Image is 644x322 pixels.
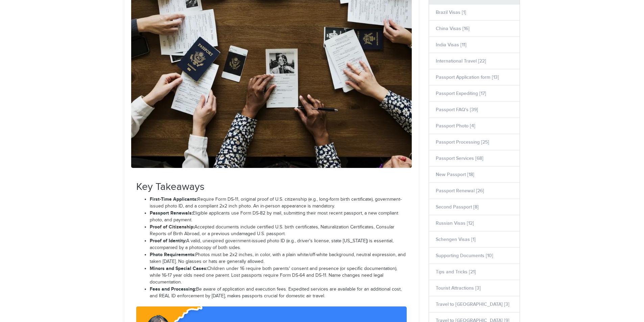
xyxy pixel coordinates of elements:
[436,139,489,145] a: Passport Processing [25]
[436,58,486,64] a: International Travel [22]
[436,285,481,291] a: Tourist Attractions [3]
[436,204,479,210] a: Second Passport [8]
[150,210,193,216] strong: Passport Renewals:
[436,107,478,113] a: Passport FAQ's [39]
[150,266,207,271] strong: Minors and Special Cases:
[150,196,197,202] strong: First-Time Applicants:
[436,301,509,307] a: Travel to [GEOGRAPHIC_DATA] [3]
[136,181,407,193] h2: Key Takeaways
[150,210,407,224] li: Eligible applicants use Form DS-82 by mail, submitting their most recent passport, a new complian...
[150,286,196,292] strong: Fees and Processing:
[150,252,195,257] strong: Photo Requirements:
[436,269,476,275] a: Tips and Tricks [21]
[150,238,407,251] li: A valid, unexpired government-issued photo ID (e.g., driver's license, state [US_STATE]) is essen...
[436,91,486,96] a: Passport Expediting [17]
[436,74,499,80] a: Passport Application form [13]
[436,123,475,129] a: Passport Photo [4]
[436,9,466,15] a: Brazil Visas [1]
[150,238,186,244] strong: Proof of Identity:
[436,26,470,31] a: China Visas [16]
[436,188,484,194] a: Passport Renewal [26]
[436,220,474,226] a: Russian Visas [12]
[436,42,467,48] a: India Visas [11]
[436,155,483,161] a: Passport Services [68]
[150,224,194,230] strong: Proof of Citizenship:
[150,196,407,210] li: Require Form DS-11, original proof of U.S. citizenship (e.g., long-form birth certificate), gover...
[436,237,476,242] a: Schengen Visas [1]
[150,224,407,238] li: Accepted documents include certified U.S. birth certificates, Naturalization Certificates, Consul...
[150,286,407,300] li: Be aware of application and execution fees. Expedited services are available for an additional co...
[436,253,493,258] a: Supporting Documents [10]
[150,251,407,265] li: Photos must be 2x2 inches, in color, with a plain white/off-white background, neutral expression,...
[150,265,407,286] li: Children under 16 require both parents' consent and presence (or specific documentation), while 1...
[436,172,474,177] a: New Passport [18]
